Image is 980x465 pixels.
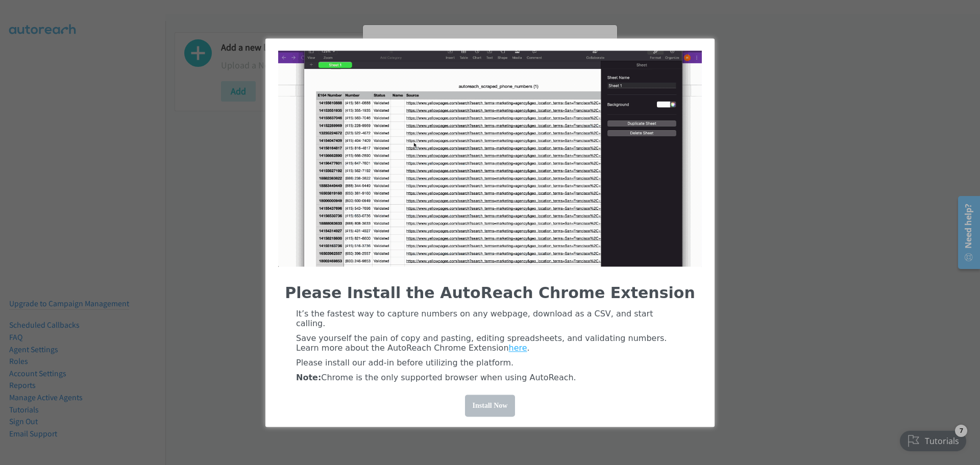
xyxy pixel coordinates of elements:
span: Note: [296,373,321,382]
div: entering modal [265,38,715,427]
img: 4225964209764411.gif [278,51,702,266]
span: Please install our add-in before utilizing the platform. [296,358,513,368]
span: It’s the fastest way to capture numbers on any webpage, download as a CSV, and start calling. [296,309,653,328]
span: Save yourself the pain of copy and pasting, editing spreadsheets, and validating numbers. Learn m... [296,333,667,353]
a: here [509,343,527,353]
div: Open Resource Center [8,4,30,77]
upt-list-badge: 7 [61,4,73,16]
div: Install Now [465,395,516,417]
span: Chrome is the only supported browser when using AutoReach. [296,373,576,382]
button: Checklist, Tutorials, 7 incomplete tasks [6,10,72,31]
div: Need help? [11,12,25,57]
div: Please Install the AutoReach Chrome Extension [278,284,702,302]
